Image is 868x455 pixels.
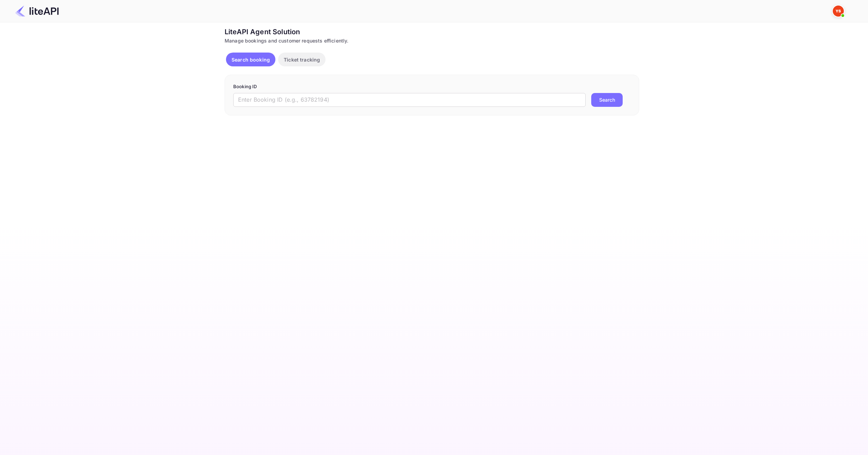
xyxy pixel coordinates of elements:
p: Ticket tracking [284,56,320,63]
p: Booking ID [233,83,631,90]
button: Search [591,93,623,107]
div: Manage bookings and customer requests efficiently. [225,37,639,44]
p: Search booking [232,56,270,63]
img: LiteAPI Logo [15,6,59,17]
div: LiteAPI Agent Solution [225,27,639,37]
img: Yandex Support [833,6,844,17]
input: Enter Booking ID (e.g., 63782194) [233,93,586,107]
